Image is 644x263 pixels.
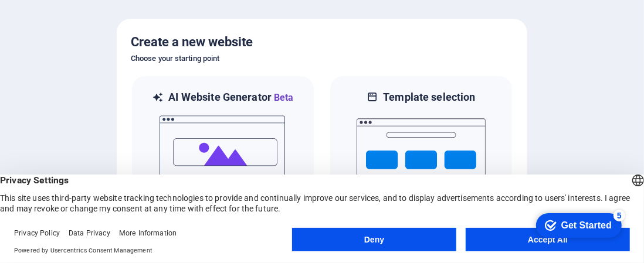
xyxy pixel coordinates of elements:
h6: AI Website Generator [168,90,293,105]
div: AI Website GeneratorBetaaiLet the AI Website Generator create a website based on your input. [131,75,315,258]
h6: Choose your starting point [131,52,513,66]
div: Get Started [35,13,85,23]
div: Template selectionChoose from 150+ templates and adjust it to you needs. [329,75,513,258]
h6: Template selection [383,90,475,104]
img: ai [158,105,287,222]
span: Beta [272,92,294,103]
div: 5 [87,2,99,14]
h5: Create a new website [131,33,513,52]
div: Get Started 5 items remaining, 0% complete [9,6,95,30]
